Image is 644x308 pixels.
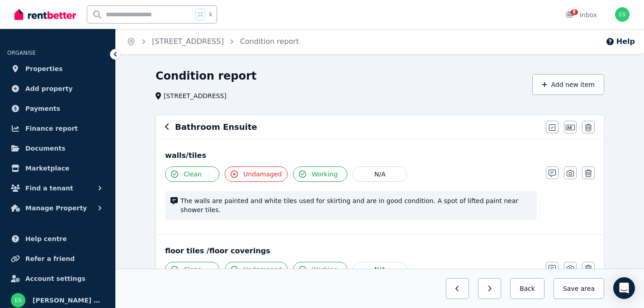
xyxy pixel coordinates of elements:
button: N/A [353,262,407,277]
img: Elizabeth & Paul Spanos [11,293,25,308]
button: Back [510,278,545,299]
a: Refer a friend [7,250,108,268]
div: walls/tiles [165,150,595,161]
span: ORGANISE [7,50,36,56]
span: Add property [25,83,73,94]
button: Add new item [532,74,604,95]
button: Clean [165,166,219,182]
button: Save area [554,278,604,299]
div: Open Intercom Messenger [613,277,635,299]
a: Documents [7,139,108,157]
h1: Condition report [156,69,256,83]
button: Undamaged [225,262,288,277]
img: RentBetter [14,8,76,21]
span: Working [312,265,337,274]
a: Help centre [7,230,108,248]
a: Account settings [7,270,108,288]
span: Clean [184,265,202,274]
button: Undamaged [225,166,288,182]
span: Manage Property [25,203,87,213]
button: Help [606,36,635,47]
button: Clean [165,262,219,277]
span: Documents [25,143,66,154]
span: Payments [25,103,60,114]
span: Working [312,170,337,179]
span: [PERSON_NAME] & [PERSON_NAME] [33,295,104,306]
a: Condition report [240,37,299,46]
button: Find a tenant [7,179,108,197]
a: Payments [7,100,108,118]
span: Clean [184,170,202,179]
span: [STREET_ADDRESS] [164,91,227,100]
a: Marketplace [7,159,108,177]
h6: Bathroom Ensuite [175,121,257,133]
div: floor tiles /floor coverings [165,246,595,256]
button: N/A [353,166,407,182]
span: Marketplace [25,163,69,174]
div: Inbox [565,10,597,19]
span: Help centre [25,233,67,244]
nav: Breadcrumb [116,29,310,54]
span: Undamaged [243,265,282,274]
span: Refer a friend [25,253,75,264]
img: Elizabeth & Paul Spanos [615,7,630,22]
a: Finance report [7,119,108,137]
button: Manage Property [7,199,108,217]
span: Account settings [25,273,85,284]
button: Working [293,262,347,277]
a: Properties [7,60,108,78]
span: k [209,11,212,18]
span: area [581,284,595,293]
span: Undamaged [243,170,282,179]
button: Working [293,166,347,182]
a: Add property [7,80,108,98]
span: The walls are painted and white tiles used for skirting and are in good condition. A spot of lift... [180,196,531,214]
span: Finance report [25,123,78,134]
span: 8 [571,9,578,15]
a: [STREET_ADDRESS] [152,37,224,46]
span: Find a tenant [25,183,73,194]
span: Properties [25,63,63,74]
